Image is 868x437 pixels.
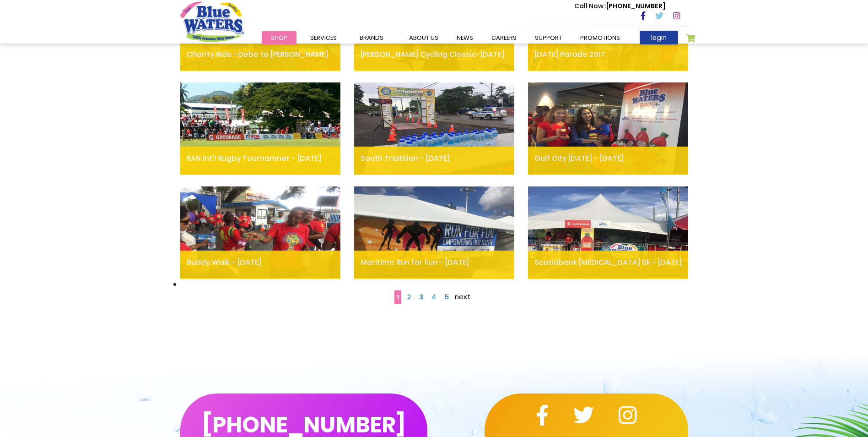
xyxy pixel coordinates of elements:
[360,33,383,42] span: Brands
[271,33,287,42] span: Shop
[407,292,411,301] span: 2
[180,186,340,278] img: Buddy Walk - Oct 23rd, 2016
[640,31,678,44] a: login
[444,292,449,301] span: 5
[400,31,447,44] a: about us
[574,1,606,11] span: Call Now :
[528,251,688,267] a: Scotiabank [MEDICAL_DATA] 5k - [DATE]
[354,186,514,278] img: Maritime Run for Fun - Oct 15th, 2016
[455,292,470,301] a: next
[310,33,337,42] span: Services
[429,290,438,304] a: 4
[528,82,688,174] img: Gulf City Halloween - Oct 30th, 2016
[419,292,423,301] span: 3
[431,292,436,301] span: 4
[528,186,688,278] img: Scotiabank Breast Cancer 5k - Oct 08th, 2016
[528,147,688,163] a: Gulf City [DATE] - [DATE]
[482,31,526,44] a: careers
[180,147,340,163] a: RAN Int'l Rugby Tournamnet - [DATE]
[354,43,514,59] a: [PERSON_NAME] Cycling Classic-[DATE]
[447,31,482,44] a: News
[180,82,340,174] img: RAN Int'l Rugby Tournamnet - Nov 2nd, 2016
[574,1,665,11] p: [PHONE_NUMBER]
[180,43,340,59] a: Charity Ride -Debe to [PERSON_NAME]
[528,43,688,59] a: [DATE] Parade 2017
[405,290,413,304] a: 2
[354,251,514,267] a: Maritime Run for Fun - [DATE]
[180,1,244,42] a: store logo
[571,31,629,44] a: Promotions
[354,82,514,174] img: South Triathlon - Nov 1st, 2016
[417,290,426,304] a: 3
[442,290,451,304] a: 5
[397,293,399,301] span: 1
[526,31,571,44] a: support
[180,251,340,267] a: Buddy Walk - [DATE]
[354,147,514,163] a: South Triathlon - [DATE]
